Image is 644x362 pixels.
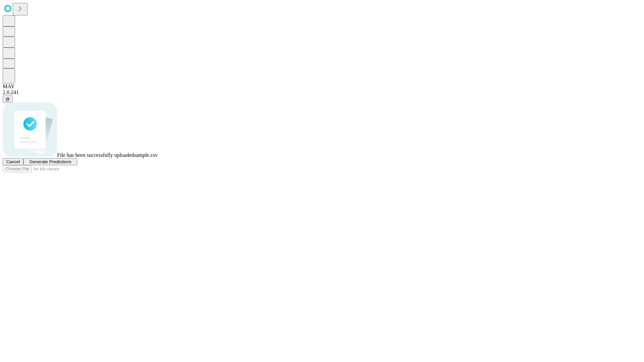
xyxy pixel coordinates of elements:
span: Generate Predictions [29,159,71,164]
div: 2.0.241 [3,89,641,96]
span: File has been successfully uploaded [57,152,134,158]
button: Cancel [3,158,23,165]
button: Generate Predictions [23,158,77,165]
span: @ [5,97,10,102]
div: MAY [3,83,641,89]
span: Cancel [6,159,20,164]
span: sample.csv [134,152,158,158]
button: @ [3,96,13,103]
